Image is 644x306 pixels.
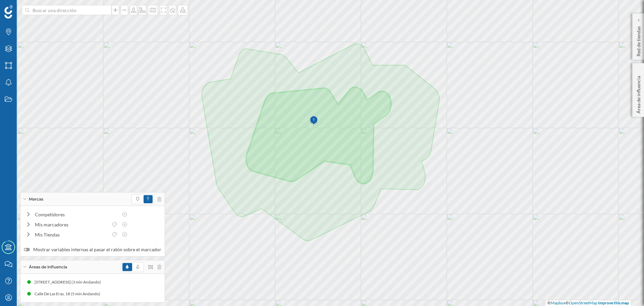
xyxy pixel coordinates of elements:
[598,300,629,305] a: Improve this map
[35,291,104,297] div: Calle De Las Eras, 18 (5 min Andando)
[635,24,642,56] p: Red de tiendas
[310,114,318,127] img: Marker
[546,300,631,306] div: © ©
[35,279,104,286] div: [STREET_ADDRESS] (3 min Andando)
[35,211,118,218] div: Competidores
[551,300,566,305] a: Mapbox
[13,5,37,11] span: Soporte
[35,231,108,238] div: Mis Tiendas
[4,5,13,18] img: Geoblink Logo
[24,246,161,253] label: Mostrar variables internas al pasar el ratón sobre el marcador
[35,221,108,228] div: Mis marcadores
[29,196,43,202] span: Marcas
[29,264,67,270] span: Áreas de influencia
[635,73,642,114] p: Área de influencia
[569,300,597,305] a: OpenStreetMap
